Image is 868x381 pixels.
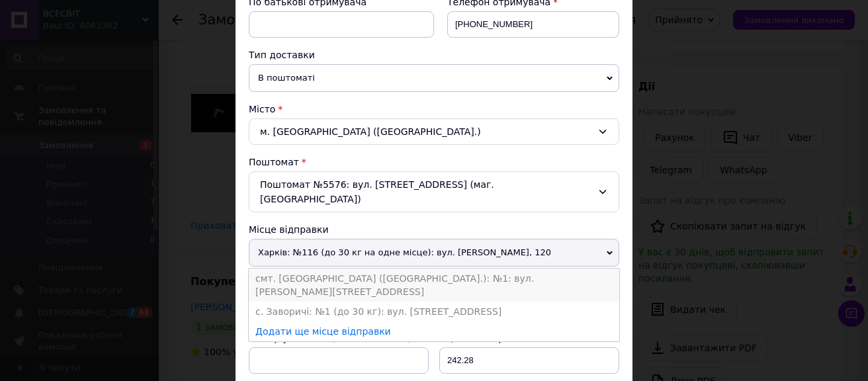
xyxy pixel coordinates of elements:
[249,103,619,116] div: Місто
[249,269,619,302] li: смт. [GEOGRAPHIC_DATA] ([GEOGRAPHIC_DATA].): №1: вул. [PERSON_NAME][STREET_ADDRESS]
[249,171,619,212] div: Поштомат №5576: вул. [STREET_ADDRESS] (маг. [GEOGRAPHIC_DATA])
[249,50,315,60] span: Тип доставки
[249,302,619,321] li: с. Заворичі: №1 (до 30 кг): вул. [STREET_ADDRESS]
[249,118,619,145] div: м. [GEOGRAPHIC_DATA] ([GEOGRAPHIC_DATA].)
[255,326,391,337] a: Додати ще місце відправки
[249,239,619,267] span: Харків: №116 (до 30 кг на одне місце): вул. [PERSON_NAME], 120
[249,64,619,92] span: В поштоматі
[447,11,619,38] input: +380
[249,155,619,169] div: Поштомат
[249,224,329,235] span: Місце відправки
